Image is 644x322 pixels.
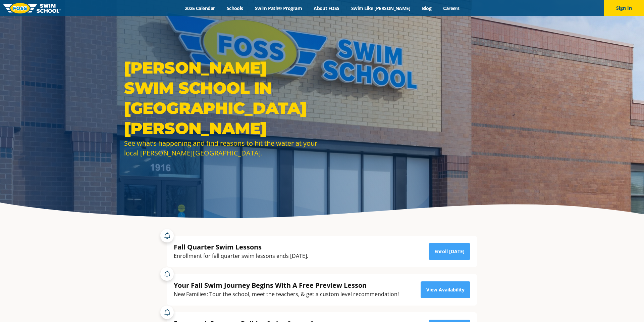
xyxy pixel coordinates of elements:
[174,290,399,299] div: New Families: Tour the school, meet the teachers, & get a custom level recommendation!
[174,242,308,251] div: Fall Quarter Swim Lessons
[345,5,416,11] a: Swim Like [PERSON_NAME]
[179,5,221,11] a: 2025 Calendar
[221,5,249,11] a: Schools
[421,281,470,298] a: View Availability
[3,3,61,13] img: FOSS Swim School Logo
[124,58,319,138] h1: [PERSON_NAME] Swim School in [GEOGRAPHIC_DATA][PERSON_NAME]
[416,5,437,11] a: Blog
[174,251,308,261] div: Enrollment for fall quarter swim lessons ends [DATE].
[437,5,465,11] a: Careers
[429,243,470,260] a: Enroll [DATE]
[249,5,308,11] a: Swim Path® Program
[124,138,319,158] div: See what’s happening and find reasons to hit the water at your local [PERSON_NAME][GEOGRAPHIC_DATA].
[308,5,345,11] a: About FOSS
[174,281,399,290] div: Your Fall Swim Journey Begins With A Free Preview Lesson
